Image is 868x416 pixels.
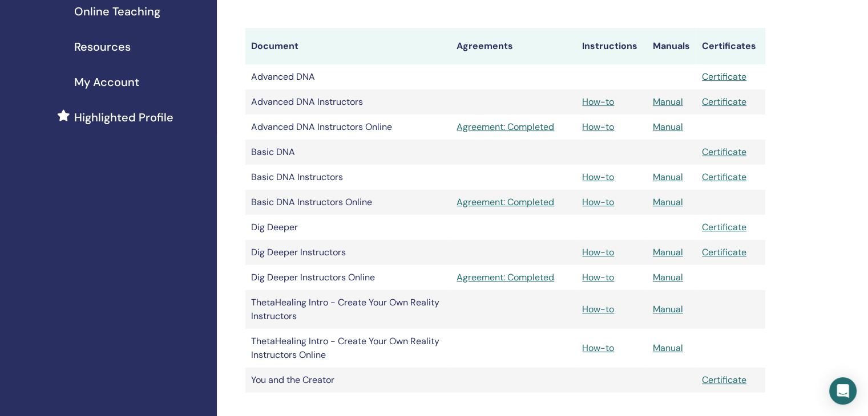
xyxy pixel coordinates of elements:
a: Certificate [702,221,746,233]
a: Certificate [702,96,746,108]
td: Dig Deeper Instructors [245,240,451,265]
a: How-to [582,271,614,283]
a: Certificate [702,146,746,158]
a: Manual [653,96,683,108]
th: Agreements [451,28,576,64]
td: Basic DNA Instructors [245,165,451,190]
a: How-to [582,96,614,108]
a: How-to [582,171,614,183]
th: Document [245,28,451,64]
a: How-to [582,342,614,354]
td: Basic DNA [245,140,451,165]
td: ThetaHealing Intro - Create Your Own Reality Instructors Online [245,329,451,368]
td: Advanced DNA Instructors [245,89,451,115]
a: Manual [653,171,683,183]
a: How-to [582,196,614,208]
th: Certificates [696,28,765,64]
a: Manual [653,303,683,315]
span: Online Teaching [74,3,160,20]
span: Resources [74,38,131,55]
a: Manual [653,342,683,354]
a: Manual [653,246,683,258]
a: Certificate [702,374,746,386]
a: How-to [582,246,614,258]
a: Manual [653,196,683,208]
a: Manual [653,271,683,283]
a: Certificate [702,171,746,183]
td: Advanced DNA [245,64,451,89]
th: Manuals [647,28,696,64]
a: Agreement: Completed [457,195,571,209]
a: Certificate [702,246,746,258]
th: Instructions [576,28,647,64]
a: Agreement: Completed [457,120,571,134]
a: How-to [582,303,614,315]
div: Open Intercom Messenger [829,377,857,405]
a: Manual [653,121,683,133]
td: Dig Deeper Instructors Online [245,265,451,290]
span: My Account [74,74,139,91]
a: How-to [582,121,614,133]
td: ThetaHealing Intro - Create Your Own Reality Instructors [245,290,451,329]
a: Certificate [702,71,746,83]
span: Highlighted Profile [74,109,173,126]
td: You and the Creator [245,368,451,393]
td: Basic DNA Instructors Online [245,190,451,215]
td: Dig Deeper [245,215,451,240]
a: Agreement: Completed [457,271,571,284]
td: Advanced DNA Instructors Online [245,115,451,140]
